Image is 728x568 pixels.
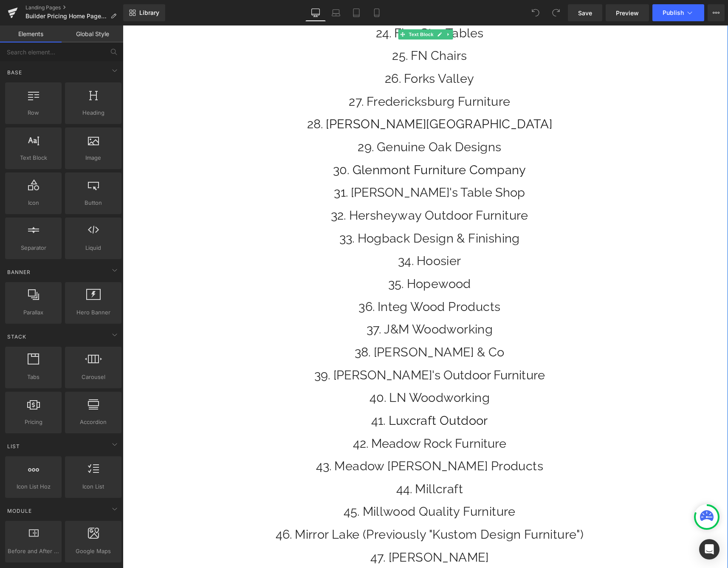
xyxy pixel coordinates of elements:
a: Preview [606,4,649,21]
a: Genuine Oak Designs [254,114,379,129]
a: Laptop [326,4,346,21]
span: Icon [8,198,59,207]
a: Luxcraft Outdoor [266,388,365,402]
a: Integ Wood Products [255,274,378,288]
span: Image [68,153,119,162]
span: Tabs [8,373,59,381]
a: Global Style [62,25,123,42]
button: Publish [652,4,704,21]
a: Meadow [PERSON_NAME] Products [212,433,420,448]
a: Hoosier [294,228,339,243]
span: Library [139,9,159,17]
button: Redo [547,4,564,21]
span: Button [68,198,119,207]
a: [PERSON_NAME]'s Outdoor Furniture [211,342,422,357]
span: Icon List Hoz [8,482,59,491]
a: Mirror Lake (Previously "Kustom Design Furniture") [172,502,461,516]
span: Before and After Images [8,547,59,556]
span: Banner [6,268,31,276]
a: Millcraft [292,456,340,471]
span: Parallax [8,308,59,317]
button: More [708,4,725,21]
span: Icon List [68,482,119,491]
span: Accordion [68,418,119,427]
a: Glenmont Furniture Company [230,137,404,152]
span: Preview [616,8,639,17]
span: Separator [8,243,59,252]
a: Five Star Tables [271,0,361,15]
a: Hopewood [284,251,348,266]
a: Fredericksburg Furniture [244,69,388,83]
a: J&M Woodworking [261,297,370,311]
span: List [6,442,21,450]
a: [PERSON_NAME][GEOGRAPHIC_DATA] [203,91,429,106]
a: Forks Valley [281,46,352,60]
a: FN Chairs [288,23,344,37]
a: New Library [123,4,165,21]
a: LN Woodworking [266,365,367,379]
button: Undo [527,4,544,21]
a: Desktop [305,4,326,21]
a: [PERSON_NAME] & Co [251,319,382,334]
span: Row [8,108,59,117]
span: Liquid [68,243,119,252]
a: Hogback Design & Finishing [235,206,397,220]
span: Carousel [68,373,119,381]
span: Hero Banner [68,308,119,317]
span: Stack [6,333,27,341]
a: Landing Pages [25,4,123,11]
a: [PERSON_NAME] [266,525,366,539]
span: Text Block [8,153,59,162]
span: Text Block [284,4,312,14]
a: Meadow Rock Furniture [248,411,384,425]
span: Base [6,68,23,76]
a: Tablet [346,4,367,21]
span: Pricing [8,418,59,427]
a: Millwood Quality Furniture [240,479,393,493]
a: Mobile [367,4,387,21]
span: Heading [68,108,119,117]
a: [PERSON_NAME]'s Table Shop [228,160,403,174]
div: Open Intercom Messenger [699,539,720,560]
span: Save [578,8,592,17]
span: Google Maps [68,547,119,556]
span: Module [6,507,33,515]
span: Publish [663,9,684,16]
a: Hersheyway Outdoor Furniture [226,183,406,197]
a: Expand / Collapse [321,4,330,14]
span: Builder Pricing Home Page 2.0 [25,13,107,20]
